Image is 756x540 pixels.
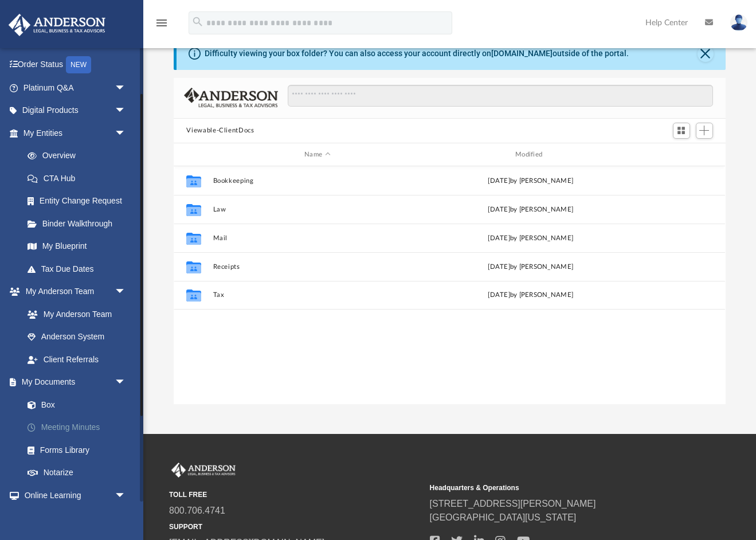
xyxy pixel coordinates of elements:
button: Receipts [213,263,422,271]
img: User Pic [730,14,747,31]
a: Forms Library [16,439,138,461]
a: Notarize [16,461,143,484]
button: Law [213,206,422,213]
a: Meeting Minutes [16,416,143,439]
button: Tax [213,292,422,299]
a: My Blueprint [16,235,138,258]
span: arrow_drop_down [115,122,138,145]
span: arrow_drop_down [115,484,138,507]
small: Headquarters & Operations [430,483,683,493]
div: grid [174,166,725,404]
div: Modified [426,150,635,160]
a: Platinum Q&Aarrow_drop_down [8,76,143,99]
button: Switch to Grid View [673,123,690,139]
button: Close [698,46,714,62]
i: search [191,15,204,28]
a: Client Referrals [16,348,138,371]
div: [DATE] by [PERSON_NAME] [426,205,635,215]
a: CTA Hub [16,167,143,190]
div: [DATE] by [PERSON_NAME] [426,262,635,272]
a: Overview [16,144,143,167]
a: My Anderson Team [16,303,132,326]
small: SUPPORT [169,522,422,532]
a: Box [16,393,138,416]
i: menu [155,16,169,30]
a: menu [155,22,169,30]
span: arrow_drop_down [115,99,138,123]
span: arrow_drop_down [115,76,138,100]
small: TOLL FREE [169,490,422,500]
button: Bookkeeping [213,177,422,185]
a: [GEOGRAPHIC_DATA][US_STATE] [430,512,577,522]
div: [DATE] by [PERSON_NAME] [426,291,635,301]
a: [DOMAIN_NAME] [491,49,553,58]
div: Name [213,150,421,160]
button: Viewable-ClientDocs [186,126,254,136]
img: Anderson Advisors Platinum Portal [169,463,238,478]
button: Mail [213,234,422,242]
input: Search files and folders [288,85,712,107]
a: [STREET_ADDRESS][PERSON_NAME] [430,499,596,508]
span: arrow_drop_down [115,371,138,394]
div: NEW [66,56,91,73]
a: Digital Productsarrow_drop_down [8,99,143,122]
a: Binder Walkthrough [16,212,143,235]
a: Tax Due Dates [16,257,143,280]
a: Entity Change Request [16,190,143,213]
div: [DATE] by [PERSON_NAME] [426,233,635,244]
a: My Anderson Teamarrow_drop_down [8,280,138,303]
a: Order StatusNEW [8,53,143,77]
div: id [640,150,720,160]
div: id [179,150,207,160]
a: My Entitiesarrow_drop_down [8,122,143,144]
div: Difficulty viewing your box folder? You can also access your account directly on outside of the p... [205,48,629,60]
a: Anderson System [16,326,138,349]
a: My Documentsarrow_drop_down [8,371,143,394]
a: 800.706.4741 [169,506,225,515]
img: Anderson Advisors Platinum Portal [5,14,109,36]
div: [DATE] by [PERSON_NAME] [426,176,635,186]
button: Add [696,123,713,139]
span: arrow_drop_down [115,280,138,304]
a: Online Learningarrow_drop_down [8,484,138,507]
